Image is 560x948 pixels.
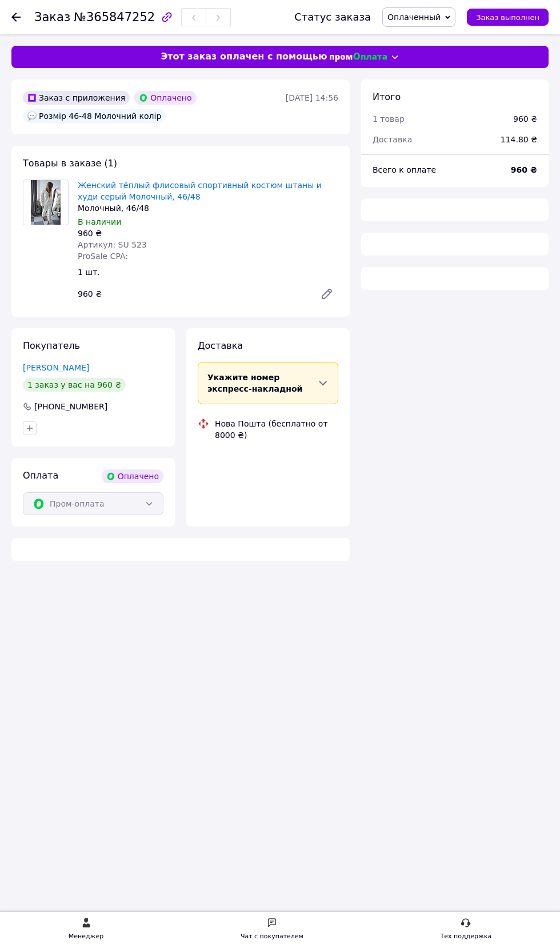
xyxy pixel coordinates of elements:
div: Тех поддержка [441,931,492,942]
div: 1 шт. [73,264,343,280]
b: 960 ₴ [511,165,537,174]
img: Женский тёплый флисовый спортивный костюм штаны и худи серый Молочный, 46/48 [31,180,61,225]
div: Розмір 46-48 Молочний колір [23,109,166,123]
div: Менеджер [69,931,103,942]
time: [DATE] 14:56 [286,93,338,102]
span: Оплата [23,470,58,481]
span: Этот заказ оплачен с помощью [161,50,327,63]
span: Заказ [34,10,70,24]
a: Редактировать [315,282,338,305]
span: №365847252 [74,10,155,24]
span: Доставка [373,135,412,144]
div: 960 ₴ [78,228,338,239]
span: Оплаченный [387,13,441,22]
div: Нова Пошта (бесплатно от 8000 ₴) [212,418,341,441]
span: Итого [373,91,401,102]
span: Всего к оплате [373,165,436,174]
div: 114.80 ₴ [494,127,544,152]
div: Заказ с приложения [23,91,130,105]
img: :speech_balloon: [27,111,37,121]
div: 960 ₴ [73,286,311,302]
div: [PHONE_NUMBER] [33,401,109,412]
button: Заказ выполнен [467,9,549,26]
a: Женский тёплый флисовый спортивный костюм штаны и худи серый Молочный, 46/48 [78,181,322,201]
div: Оплачено [134,91,196,105]
div: Оплачено [102,469,163,483]
div: Статус заказа [294,11,371,23]
div: Чат с покупателем [241,931,303,942]
span: Доставка [198,340,243,351]
span: Покупатель [23,340,80,351]
div: Молочный, 46/48 [78,202,338,214]
div: Вернуться назад [11,11,21,23]
span: ProSale CPA: [78,252,128,261]
a: [PERSON_NAME] [23,363,89,372]
div: 960 ₴ [513,113,537,125]
span: В наличии [78,217,121,226]
span: Артикул: SU 523 [78,240,147,249]
span: Товары в заказе (1) [23,158,117,169]
span: 1 товар [373,114,405,124]
span: Заказ выполнен [476,13,539,22]
span: Укажите номер экспресс-накладной [207,373,302,393]
div: 1 заказ у вас на 960 ₴ [23,378,126,392]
